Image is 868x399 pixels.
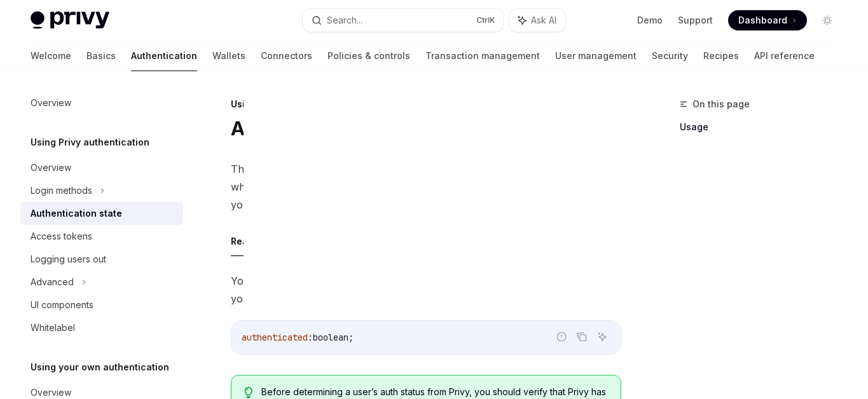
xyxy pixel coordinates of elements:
button: Ask AI [594,328,610,345]
span: Ctrl K [476,15,495,25]
img: light logo [31,11,109,29]
a: Overview [20,156,183,179]
a: User management [555,41,637,71]
span: You can use the boolean from the hook to determine if your user is authenticated or not. [231,272,621,308]
svg: Tip [244,387,253,398]
div: Authentication state [31,206,122,221]
button: Copy the contents from the code block [574,328,590,345]
div: Overview [31,95,71,111]
div: Login methods [31,183,92,198]
a: API reference [754,41,815,71]
a: Authentication [131,41,197,71]
a: Security [652,41,688,71]
a: Whitelabel [20,316,183,339]
a: Access tokens [20,225,183,248]
a: Support [678,14,713,27]
a: Demo [637,14,663,27]
span: ; [348,332,354,343]
div: Logging users out [31,252,106,267]
a: Overview [20,91,183,114]
button: Report incorrect code [553,328,570,345]
div: Whitelabel [31,320,75,335]
div: UI components [31,297,93,313]
div: Overview [31,160,71,175]
h1: Authentication state [231,117,411,140]
a: Policies & controls [327,41,410,71]
h5: Using your own authentication [31,360,169,375]
a: Basics [86,41,116,71]
button: Ask AI [509,9,565,32]
a: UI components [20,294,183,316]
img: blank image [244,64,625,318]
a: Welcome [31,41,71,71]
a: Dashboard [728,10,807,30]
span: Ask AI [531,14,556,27]
span: : [308,332,313,343]
a: Wallets [212,41,245,71]
span: On this page [692,97,750,112]
div: Search... [327,13,362,28]
span: Throughout your app, you may want to gate certain user experiences based on whether the current u... [231,160,621,213]
a: Transaction management [425,41,540,71]
button: Toggle dark mode [817,10,837,30]
span: boolean [313,332,348,343]
div: Advanced [31,274,74,290]
div: Access tokens [31,229,92,244]
button: Search...CtrlK [303,9,502,32]
a: Logging users out [20,248,183,271]
h5: Using Privy authentication [31,135,149,150]
span: authenticated [242,332,308,343]
button: React [231,226,257,256]
span: Dashboard [738,14,787,27]
a: Authentication state [20,202,183,225]
a: Recipes [703,41,739,71]
a: Usage [680,117,848,137]
a: Connectors [261,41,312,71]
div: Using Privy authentication [231,98,621,111]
